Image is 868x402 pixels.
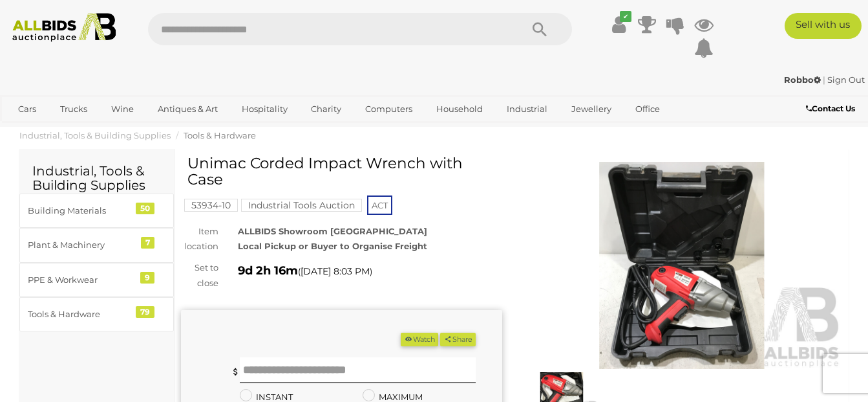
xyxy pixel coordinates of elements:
a: Industrial [498,98,556,120]
a: Trucks [52,98,96,120]
a: 53934-10 [184,200,238,210]
a: Household [428,98,491,120]
strong: ALLBIDS Showroom [GEOGRAPHIC_DATA] [238,226,427,236]
a: Robbo [784,74,823,85]
a: Sell with us [785,13,862,39]
h2: Industrial, Tools & Building Supplies [32,164,161,192]
div: 9 [140,272,154,284]
mark: Industrial Tools Auction [241,199,362,212]
li: Watch this item [401,333,438,346]
div: PPE & Workwear [28,273,134,287]
div: Plant & Machinery [28,238,134,252]
div: Item location [171,224,228,254]
a: Contact Us [806,102,858,116]
a: Computers [357,98,421,120]
div: 79 [136,306,154,318]
button: Share [440,333,476,346]
div: 7 [141,237,154,249]
div: Set to close [171,260,228,291]
a: Sports [10,120,53,141]
img: Allbids.com.au [6,13,122,42]
a: Industrial, Tools & Building Supplies [19,130,171,140]
span: | [823,74,825,85]
a: Building Materials 50 [19,194,174,228]
a: Office [627,98,668,120]
h1: Unimac Corded Impact Wrench with Case [187,155,499,188]
i: ✔ [620,11,631,22]
a: [GEOGRAPHIC_DATA] [60,120,169,141]
a: Wine [103,98,142,120]
a: Sign Out [827,74,865,85]
a: Charity [302,98,350,120]
a: PPE & Workwear 9 [19,263,174,297]
a: Industrial Tools Auction [241,200,362,210]
a: Plant & Machinery 7 [19,228,174,262]
strong: 9d 2h 16m [238,263,298,278]
b: Contact Us [806,104,855,113]
button: Search [507,13,572,45]
div: Building Materials [28,203,134,218]
img: Unimac Corded Impact Wrench with Case [522,162,843,369]
a: ✔ [609,13,628,36]
a: Cars [10,98,45,120]
a: Tools & Hardware 79 [19,297,174,331]
div: 50 [136,203,154,214]
a: Hospitality [233,98,296,120]
a: Tools & Hardware [184,130,256,140]
a: Antiques & Art [149,98,226,120]
strong: Local Pickup or Buyer to Organise Freight [238,241,427,251]
strong: Robbo [784,74,821,85]
mark: 53934-10 [184,199,238,212]
span: ACT [367,195,392,215]
div: Tools & Hardware [28,307,134,322]
a: Jewellery [563,98,620,120]
button: Watch [401,333,438,346]
span: ( ) [298,266,372,276]
span: [DATE] 8:03 PM [301,265,370,277]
